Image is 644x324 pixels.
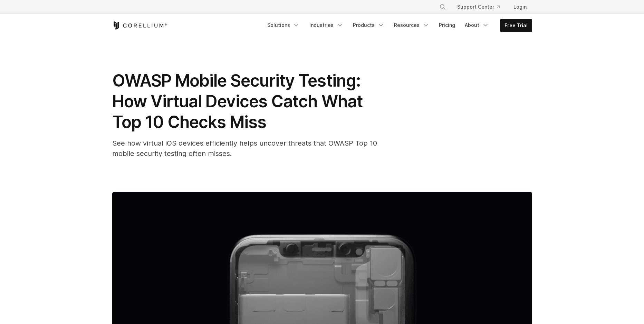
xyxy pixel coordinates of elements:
a: Free Trial [500,19,532,32]
div: Navigation Menu [431,1,532,13]
button: Search [436,1,449,13]
a: Pricing [435,19,459,31]
span: OWASP Mobile Security Testing: How Virtual Devices Catch What Top 10 Checks Miss [112,70,363,132]
a: Support Center [452,1,505,13]
a: Corellium Home [112,21,167,30]
a: About [461,19,493,31]
a: Products [349,19,388,31]
a: Industries [305,19,347,31]
a: Resources [390,19,433,31]
a: Solutions [263,19,304,31]
div: Navigation Menu [263,19,532,32]
span: See how virtual iOS devices efficiently helps uncover threats that OWASP Top 10 mobile security t... [112,139,377,158]
a: Login [508,1,532,13]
